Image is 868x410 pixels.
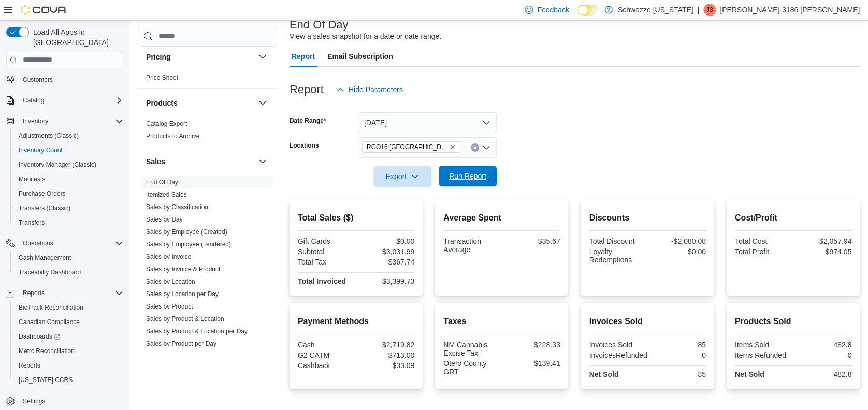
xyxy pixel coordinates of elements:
a: Sales by Location per Day [146,290,219,298]
span: Export [380,166,425,187]
span: Cash Management [19,254,71,262]
span: Inventory Manager (Classic) [19,160,96,169]
input: Dark Mode [577,5,599,16]
a: Sales by Day [146,216,183,223]
div: $974.05 [795,247,851,256]
a: Inventory Manager (Classic) [15,158,100,171]
span: End Of Day [146,178,178,186]
a: Sales by Employee (Tendered) [146,241,231,248]
span: Transfers (Classic) [19,204,70,212]
label: Locations [290,141,319,150]
span: Reports [15,359,123,372]
div: Transaction Average [443,237,500,254]
span: Products to Archive [146,132,199,140]
span: Purchase Orders [15,187,123,200]
span: Transfers (Classic) [15,202,123,214]
a: Sales by Invoice & Product [146,266,220,273]
button: BioTrack Reconciliation [10,300,127,315]
h2: Products Sold [735,315,851,328]
div: $33.09 [358,361,414,370]
a: Catalog Export [146,120,187,127]
a: Traceabilty Dashboard [15,266,85,279]
button: Catalog [19,94,48,107]
a: Sales by Product & Location [146,315,224,323]
span: Canadian Compliance [19,318,80,326]
span: Customers [23,76,53,84]
h2: Total Sales ($) [298,212,414,224]
strong: Total Invoiced [298,277,346,285]
span: Email Subscription [327,46,393,67]
button: Manifests [10,172,127,186]
div: 85 [649,341,706,349]
div: Items Refunded [735,351,791,359]
div: G2 CATM [298,351,354,359]
span: Transfers [19,218,45,227]
h3: Products [146,98,178,108]
button: Export [373,166,431,187]
button: Run Report [439,166,497,186]
a: Manifests [15,173,49,185]
div: 482.8 [795,370,851,378]
div: Total Cost [735,237,791,245]
div: Products [138,118,277,147]
span: Washington CCRS [15,374,123,386]
a: Price Sheet [146,74,178,81]
button: Operations [19,237,57,250]
span: Itemized Sales [146,191,187,199]
span: Reports [23,289,45,297]
span: Settings [19,394,123,407]
a: Purchase Orders [15,187,70,200]
a: [US_STATE] CCRS [15,374,77,386]
span: Reports [19,361,40,370]
img: Cova [21,5,67,15]
a: Dashboards [10,329,127,344]
h2: Discounts [589,212,705,224]
div: 0 [795,351,851,359]
span: Catalog [23,96,44,105]
span: Report [292,46,315,67]
a: Sales by Product [146,303,193,310]
span: Catalog Export [146,120,187,128]
a: Dashboards [15,330,64,343]
span: Load All Apps in [GEOGRAPHIC_DATA] [29,27,123,48]
strong: Net Sold [735,370,764,378]
span: Sales by Location [146,277,195,286]
div: Pricing [138,71,277,88]
span: Settings [23,397,45,405]
span: Reports [19,287,123,299]
button: Reports [2,286,127,300]
span: BioTrack Reconciliation [19,303,83,312]
span: Sales by Product & Location per Day [146,327,248,335]
button: Catalog [2,93,127,108]
h2: Invoices Sold [589,315,705,328]
div: $0.00 [358,237,414,245]
span: Run Report [449,171,486,181]
a: Itemized Sales [146,191,187,198]
span: Transfers [15,216,123,229]
div: InvoicesRefunded [589,351,647,359]
div: Cashback [298,361,354,370]
button: Reports [10,358,127,373]
div: View a sales snapshot for a date or date range. [290,31,441,42]
div: Loyalty Redemptions [589,247,645,264]
span: Cash Management [15,252,123,264]
span: Operations [19,237,123,250]
div: $3,399.73 [358,277,414,285]
span: J3 [706,4,713,16]
span: Price Sheet [146,74,178,82]
a: Transfers (Classic) [15,202,75,214]
button: Operations [2,236,127,251]
h2: Taxes [443,315,560,328]
span: Manifests [19,175,45,183]
span: [US_STATE] CCRS [19,376,73,384]
div: 482.8 [795,341,851,349]
span: Sales by Employee (Created) [146,228,227,236]
span: BioTrack Reconciliation [15,301,123,314]
span: Sales by Product & Location [146,315,224,323]
div: NM Cannabis Excise Tax [443,341,500,357]
span: Operations [23,239,53,247]
span: Inventory Manager (Classic) [15,158,123,171]
span: Inventory Count [15,144,123,156]
a: Sales by Product per Day [146,340,216,347]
